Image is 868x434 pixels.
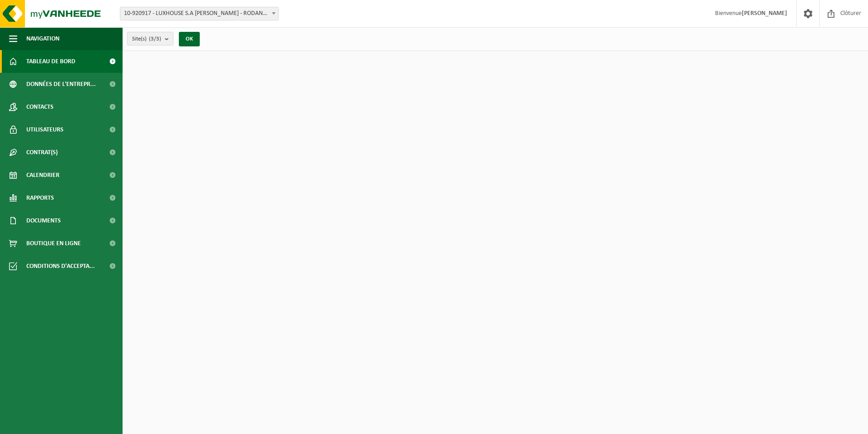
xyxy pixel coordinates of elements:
[149,36,161,42] count: (3/3)
[26,255,95,278] span: Conditions d'accepta...
[26,187,54,209] span: Rapports
[26,164,59,187] span: Calendrier
[742,10,787,17] strong: [PERSON_NAME]
[26,118,64,141] span: Utilisateurs
[26,27,59,50] span: Navigation
[120,7,278,20] span: 10-920917 - LUXHOUSE S.A R.L. - RODANGE
[26,96,54,118] span: Contacts
[26,232,81,255] span: Boutique en ligne
[132,32,161,46] span: Site(s)
[26,73,96,96] span: Données de l'entrepr...
[120,7,279,20] span: 10-920917 - LUXHOUSE S.A R.L. - RODANGE
[127,32,173,45] button: Site(s)(3/3)
[26,209,61,232] span: Documents
[26,141,58,164] span: Contrat(s)
[26,50,75,73] span: Tableau de bord
[179,32,200,46] button: OK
